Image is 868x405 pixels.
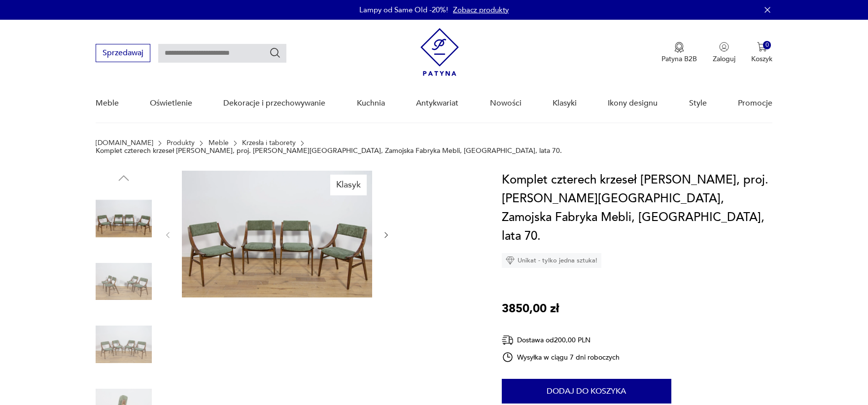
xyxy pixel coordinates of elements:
a: Sprzedawaj [96,50,150,57]
a: Style [689,84,707,122]
a: Meble [96,84,119,122]
a: Klasyki [553,84,577,122]
a: Kuchnia [357,84,385,122]
p: Patyna B2B [661,54,697,64]
img: Patyna - sklep z meblami i dekoracjami vintage [420,28,459,76]
a: Oświetlenie [150,84,192,122]
a: Zobacz produkty [453,5,509,15]
a: Produkty [167,139,195,147]
img: Ikona diamentu [506,256,515,265]
a: Antykwariat [416,84,458,122]
a: Ikony designu [608,84,658,122]
p: 3850,00 zł [502,299,559,318]
div: Unikat - tylko jedna sztuka! [502,253,601,268]
img: Zdjęcie produktu Komplet czterech krzeseł Skoczek, proj. J. Kędziorek, Zamojska Fabryka Mebli, Po... [96,316,152,372]
p: Koszyk [751,54,772,64]
a: Krzesła i taborety [242,139,296,147]
div: 0 [763,41,771,49]
h1: Komplet czterech krzeseł [PERSON_NAME], proj. [PERSON_NAME][GEOGRAPHIC_DATA], Zamojska Fabryka Me... [502,171,772,246]
button: 0Koszyk [751,42,772,64]
a: Nowości [490,84,521,122]
img: Ikona dostawy [502,334,514,346]
img: Ikona koszyka [757,42,767,52]
img: Zdjęcie produktu Komplet czterech krzeseł Skoczek, proj. J. Kędziorek, Zamojska Fabryka Mebli, Po... [96,254,152,310]
button: Dodaj do koszyka [502,379,671,404]
p: Komplet czterech krzeseł [PERSON_NAME], proj. [PERSON_NAME][GEOGRAPHIC_DATA], Zamojska Fabryka Me... [96,147,562,155]
a: [DOMAIN_NAME] [96,139,153,147]
div: Klasyk [330,175,367,195]
img: Zdjęcie produktu Komplet czterech krzeseł Skoczek, proj. J. Kędziorek, Zamojska Fabryka Mebli, Po... [182,171,372,297]
div: Wysyłka w ciągu 7 dni roboczych [502,351,620,363]
a: Promocje [738,84,772,122]
img: Ikona medalu [674,42,684,53]
button: Sprzedawaj [96,44,150,62]
img: Ikonka użytkownika [719,42,729,52]
p: Zaloguj [713,54,735,64]
img: Zdjęcie produktu Komplet czterech krzeseł Skoczek, proj. J. Kędziorek, Zamojska Fabryka Mebli, Po... [96,190,152,247]
button: Zaloguj [713,42,735,64]
button: Szukaj [269,47,281,59]
p: Lampy od Same Old -20%! [359,5,448,15]
button: Patyna B2B [661,42,697,64]
div: Dostawa od 200,00 PLN [502,334,620,346]
a: Ikona medaluPatyna B2B [661,42,697,64]
a: Meble [208,139,229,147]
a: Dekoracje i przechowywanie [223,84,325,122]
